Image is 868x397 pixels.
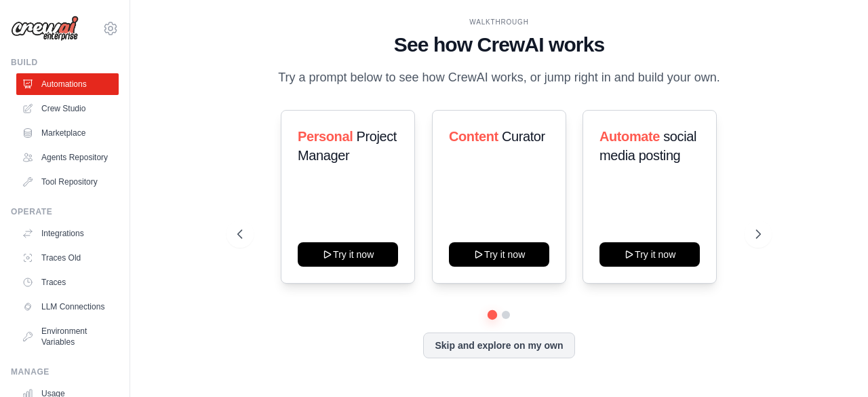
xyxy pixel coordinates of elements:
[599,129,660,144] span: Automate
[16,247,119,269] a: Traces Old
[449,129,498,144] span: Content
[11,206,119,217] div: Operate
[16,147,119,168] a: Agents Repository
[271,68,727,88] p: Try a prompt below to see how CrewAI works, or jump right in and build your own.
[237,33,760,57] h1: See how CrewAI works
[16,320,119,353] a: Environment Variables
[298,242,398,267] button: Try it now
[502,129,545,144] span: Curator
[11,16,79,41] img: Logo
[16,73,119,95] a: Automations
[16,296,119,318] a: LLM Connections
[298,129,397,163] span: Project Manager
[11,366,119,377] div: Manage
[16,223,119,244] a: Integrations
[11,57,119,68] div: Build
[237,17,760,27] div: WALKTHROUGH
[16,122,119,144] a: Marketplace
[16,271,119,293] a: Traces
[449,242,549,267] button: Try it now
[16,171,119,193] a: Tool Repository
[298,129,353,144] span: Personal
[16,98,119,119] a: Crew Studio
[423,333,574,358] button: Skip and explore on my own
[599,242,700,267] button: Try it now
[599,129,696,163] span: social media posting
